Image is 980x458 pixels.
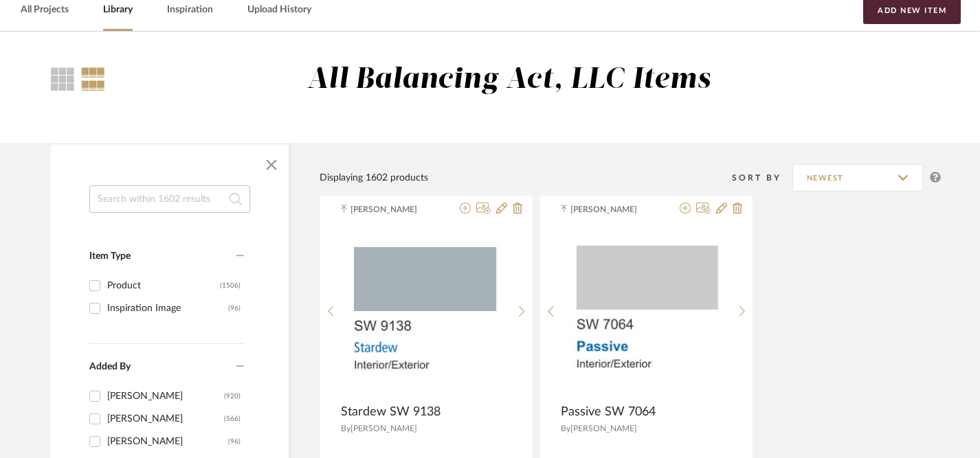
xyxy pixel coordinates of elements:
[107,385,224,407] div: [PERSON_NAME]
[21,1,69,19] a: All Projects
[247,1,311,19] a: Upload History
[561,238,732,384] img: Passive SW 7064
[350,424,417,433] span: [PERSON_NAME]
[103,1,133,19] a: Library
[220,275,241,297] div: (1506)
[732,171,792,185] div: Sort By
[224,385,241,407] div: (920)
[350,203,437,216] span: [PERSON_NAME]
[341,424,350,433] span: By
[258,151,285,179] button: Close
[167,1,213,19] a: Inspiration
[107,275,220,297] div: Product
[107,431,228,453] div: [PERSON_NAME]
[341,238,511,385] img: Stardew SW 9138
[561,404,656,420] span: Passive SW 7064
[89,185,250,213] input: Search within 1602 results
[89,362,131,371] span: Added By
[341,404,441,420] span: Stardew SW 9138
[228,431,241,453] div: (96)
[224,408,241,430] div: (566)
[228,297,241,319] div: (96)
[561,424,570,433] span: By
[307,62,711,98] div: All Balancing Act, LLC Items
[89,251,131,261] span: Item Type
[107,297,228,319] div: Inspiration Image
[570,424,637,433] span: [PERSON_NAME]
[320,170,428,185] div: Displaying 1602 products
[570,203,657,216] span: [PERSON_NAME]
[107,408,224,430] div: [PERSON_NAME]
